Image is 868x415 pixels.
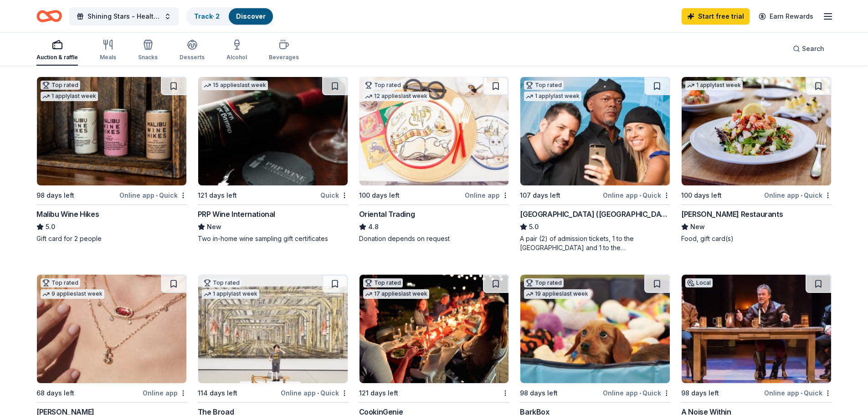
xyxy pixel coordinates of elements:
[685,278,713,287] div: Local
[786,40,832,58] button: Search
[100,36,116,66] button: Meals
[36,388,74,399] div: 68 days left
[317,389,319,397] span: •
[36,36,78,66] button: Auction & raffle
[198,209,275,220] div: PRP Wine International
[524,92,581,101] div: 1 apply last week
[685,81,743,90] div: 1 apply last week
[681,190,722,201] div: 100 days left
[681,234,832,243] div: Food, gift card(s)
[520,77,670,252] a: Image for Hollywood Wax Museum (Hollywood)Top rated1 applylast week107 days leftOnline app•Quick[...
[198,77,348,243] a: Image for PRP Wine International15 applieslast week121 days leftQuickPRP Wine InternationalNewTwo...
[682,8,750,25] a: Start free trial
[36,234,187,243] div: Gift card for 2 people
[764,190,832,201] div: Online app Quick
[639,192,641,199] span: •
[465,190,509,201] div: Online app
[202,81,268,90] div: 15 applies last week
[359,190,400,201] div: 100 days left
[363,278,403,287] div: Top rated
[520,209,670,220] div: [GEOGRAPHIC_DATA] ([GEOGRAPHIC_DATA])
[156,192,158,199] span: •
[639,389,641,397] span: •
[520,190,560,201] div: 107 days left
[194,12,220,20] a: Track· 2
[36,190,74,201] div: 98 days left
[226,54,247,61] div: Alcohol
[69,7,179,26] button: Shining Stars - Healthcare Employee Recognition
[226,36,247,66] button: Alcohol
[41,92,98,101] div: 1 apply last week
[368,221,379,232] span: 4.8
[198,388,237,399] div: 114 days left
[524,81,564,90] div: Top rated
[520,77,670,185] img: Image for Hollywood Wax Museum (Hollywood)
[100,54,116,61] div: Meals
[138,54,158,61] div: Snacks
[41,81,80,90] div: Top rated
[360,77,509,185] img: Image for Oriental Trading
[524,278,564,287] div: Top rated
[198,77,348,185] img: Image for PRP Wine International
[198,234,348,243] div: Two in-home wine sampling gift certificates
[681,388,719,399] div: 98 days left
[207,221,221,232] span: New
[41,278,80,287] div: Top rated
[269,54,299,61] div: Beverages
[681,77,832,243] a: Image for Cameron Mitchell Restaurants1 applylast week100 days leftOnline app•Quick[PERSON_NAME] ...
[198,190,237,201] div: 121 days left
[359,77,509,243] a: Image for Oriental TradingTop rated12 applieslast week100 days leftOnline appOriental Trading4.8D...
[363,92,429,101] div: 12 applies last week
[202,278,241,287] div: Top rated
[363,81,403,90] div: Top rated
[603,387,670,399] div: Online app Quick
[520,234,670,252] div: A pair (2) of admission tickets, 1 to the [GEOGRAPHIC_DATA] and 1 to the [GEOGRAPHIC_DATA]
[363,289,429,299] div: 17 applies last week
[36,77,187,243] a: Image for Malibu Wine HikesTop rated1 applylast week98 days leftOnline app•QuickMalibu Wine Hikes...
[269,36,299,66] button: Beverages
[753,8,819,25] a: Earn Rewards
[359,234,509,243] div: Donation depends on request
[681,209,783,220] div: [PERSON_NAME] Restaurants
[46,221,55,232] span: 5.0
[360,275,509,383] img: Image for CookinGenie
[801,192,802,199] span: •
[764,387,832,399] div: Online app Quick
[690,221,705,232] span: New
[180,36,205,66] button: Desserts
[682,77,831,185] img: Image for Cameron Mitchell Restaurants
[281,387,348,399] div: Online app Quick
[520,275,670,383] img: Image for BarkBox
[138,36,158,66] button: Snacks
[37,275,186,383] img: Image for Kendra Scott
[801,389,802,397] span: •
[320,190,348,201] div: Quick
[36,5,62,27] a: Home
[143,387,187,399] div: Online app
[603,190,670,201] div: Online app Quick
[186,7,274,26] button: Track· 2Discover
[236,12,266,20] a: Discover
[37,77,186,185] img: Image for Malibu Wine Hikes
[359,388,398,399] div: 121 days left
[36,54,78,61] div: Auction & raffle
[524,289,590,299] div: 19 applies last week
[202,289,259,299] div: 1 apply last week
[802,43,824,54] span: Search
[119,190,187,201] div: Online app Quick
[87,11,160,22] span: Shining Stars - Healthcare Employee Recognition
[359,209,415,220] div: Oriental Trading
[198,275,348,383] img: Image for The Broad
[520,388,558,399] div: 98 days left
[41,289,104,299] div: 9 applies last week
[36,209,99,220] div: Malibu Wine Hikes
[180,54,205,61] div: Desserts
[682,275,831,383] img: Image for A Noise Within
[529,221,539,232] span: 5.0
